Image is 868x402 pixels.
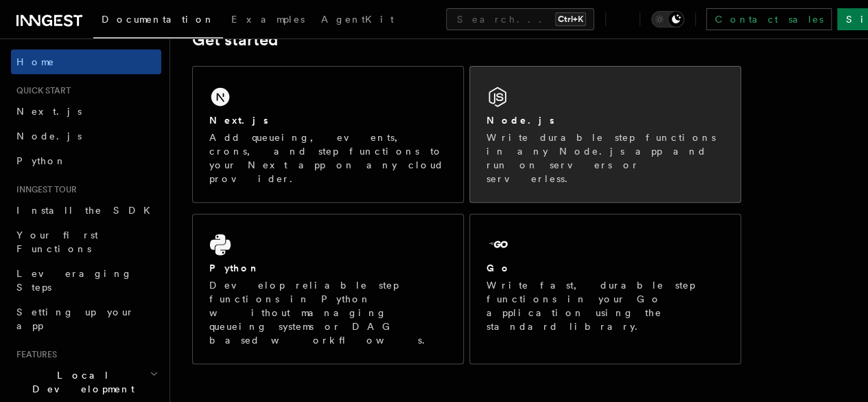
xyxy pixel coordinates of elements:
[555,12,586,26] kbd: Ctrl+K
[16,230,98,254] span: Your first Functions
[486,113,554,127] h2: Node.js
[192,30,278,49] a: Get started
[11,368,150,396] span: Local Development
[11,223,161,261] a: Your first Functions
[11,261,161,300] a: Leveraging Steps
[446,8,594,30] button: Search...Ctrl+K
[486,131,724,186] p: Write durable step functions in any Node.js app and run on servers or serverless.
[11,349,57,360] span: Features
[209,261,260,275] h2: Python
[11,184,77,195] span: Inngest tour
[16,155,67,166] span: Python
[16,306,134,331] span: Setting up your app
[11,99,161,124] a: Next.js
[651,11,684,27] button: Toggle dark mode
[192,66,464,203] a: Next.jsAdd queueing, events, crons, and step functions to your Next app on any cloud provider.
[313,4,402,37] a: AgentKit
[11,363,161,401] button: Local Development
[11,124,161,148] a: Node.js
[102,14,215,25] span: Documentation
[469,66,741,203] a: Node.jsWrite durable step functions in any Node.js app and run on servers or serverless.
[11,300,161,338] a: Setting up your app
[11,148,161,173] a: Python
[16,55,55,69] span: Home
[11,49,161,74] a: Home
[223,4,313,37] a: Examples
[209,278,447,347] p: Develop reliable step functions in Python without managing queueing systems or DAG based workflows.
[93,4,223,38] a: Documentation
[192,214,464,364] a: PythonDevelop reliable step functions in Python without managing queueing systems or DAG based wo...
[209,113,268,127] h2: Next.js
[16,205,159,216] span: Install the SDK
[486,278,724,333] p: Write fast, durable step functions in your Go application using the standard library.
[486,261,511,275] h2: Go
[209,131,447,186] p: Add queueing, events, crons, and step functions to your Next app on any cloud provider.
[11,198,161,223] a: Install the SDK
[11,85,71,96] span: Quick start
[706,8,832,30] a: Contact sales
[16,106,82,117] span: Next.js
[16,268,132,293] span: Leveraging Steps
[231,14,305,25] span: Examples
[321,14,394,25] span: AgentKit
[16,131,82,142] span: Node.js
[469,214,741,364] a: GoWrite fast, durable step functions in your Go application using the standard library.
